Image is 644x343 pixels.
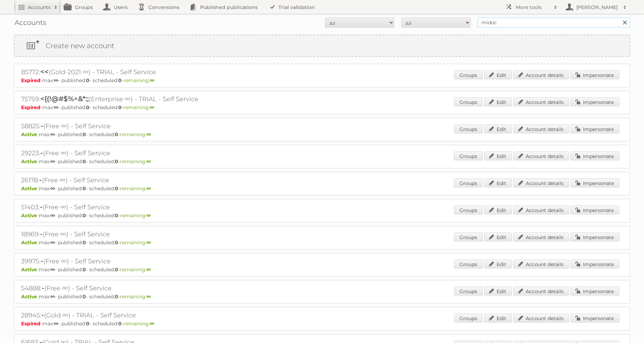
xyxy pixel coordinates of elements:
strong: ∞ [146,293,151,300]
span: remaining: [123,320,154,327]
strong: ∞ [146,185,151,192]
span: remaining: [123,77,154,83]
strong: 0 [83,185,86,192]
h2: 26178: (Free ∞) - Self Service [21,176,264,185]
a: Edit [484,178,512,187]
a: Account details [513,70,569,79]
h2: 58825: (Free ∞) - Self Service [21,122,264,131]
p: max: - published: - scheduled: - [21,158,623,165]
strong: 0 [83,239,86,246]
p: max: - published: - scheduled: - [21,320,623,327]
strong: 0 [118,77,122,83]
a: Impersonate [570,178,619,187]
a: Groups [454,314,483,323]
a: Edit [484,205,512,214]
a: Edit [484,97,512,106]
a: Account details [513,205,569,214]
strong: 0 [83,131,86,138]
a: Groups [454,124,483,133]
strong: 0 [83,293,86,300]
strong: ∞ [146,131,151,138]
span: remaining: [120,293,151,300]
strong: 0 [86,104,89,111]
h2: 54888: (Free ∞) - Self Service [21,284,264,293]
h2: More tools [516,4,550,11]
a: Groups [454,178,483,187]
strong: 0 [115,239,118,246]
span: - [41,311,44,319]
strong: ∞ [50,239,55,246]
span: remaining: [120,131,151,138]
p: max: - published: - scheduled: - [21,239,623,246]
p: max: - published: - scheduled: - [21,266,623,273]
strong: ∞ [150,320,154,327]
p: max: - published: - scheduled: - [21,131,623,138]
a: Impersonate [570,205,619,214]
a: Impersonate [570,287,619,296]
strong: ∞ [54,104,58,111]
strong: 0 [115,293,118,300]
strong: 0 [115,212,118,219]
a: Account details [513,314,569,323]
strong: ∞ [50,185,55,192]
strong: 0 [115,266,118,273]
strong: ∞ [50,266,55,273]
a: Edit [484,287,512,296]
h2: Accounts [28,4,51,11]
a: Impersonate [570,260,619,269]
span: <{(!@#$%^&*:; [40,95,89,103]
a: Create new account [15,35,629,56]
p: max: - published: - scheduled: - [21,104,623,111]
strong: 0 [115,158,118,165]
strong: 0 [115,131,118,138]
span: - [41,122,43,130]
strong: 0 [118,320,122,327]
h2: 51403: (Free ∞) - Self Service [21,203,264,212]
strong: ∞ [54,77,58,83]
span: Active [21,212,39,219]
span: remaining: [120,185,151,192]
a: Account details [513,232,569,241]
strong: ∞ [146,266,151,273]
strong: ∞ [50,158,55,165]
span: - [40,149,43,157]
span: Active [21,131,39,138]
a: Account details [513,178,569,187]
a: Edit [484,124,512,133]
h2: 75759: (Enterprise ∞) - TRIAL - Self Service [21,95,264,104]
strong: 0 [86,77,89,83]
span: Expired [21,104,42,111]
span: Expired [21,77,42,83]
a: Groups [454,260,483,269]
strong: 0 [83,158,86,165]
strong: 0 [115,185,118,192]
span: Active [21,158,39,165]
a: Groups [454,287,483,296]
a: Account details [513,124,569,133]
strong: ∞ [146,212,151,219]
span: remaining: [120,158,151,165]
a: Account details [513,151,569,160]
a: Edit [484,151,512,160]
strong: ∞ [54,320,58,327]
a: Groups [454,97,483,106]
a: Edit [484,70,512,79]
strong: ∞ [50,131,55,138]
strong: 0 [83,266,86,273]
strong: ∞ [50,293,55,300]
p: max: - published: - scheduled: - [21,185,623,192]
span: - [42,284,44,292]
a: Impersonate [570,70,619,79]
span: remaining: [120,212,151,219]
a: Edit [484,314,512,323]
span: remaining: [120,239,151,246]
strong: ∞ [150,104,154,111]
span: - [39,176,42,184]
span: - [40,203,43,211]
a: Groups [454,232,483,241]
h2: 18969: (Free ∞) - Self Service [21,230,264,239]
a: Edit [484,232,512,241]
a: Impersonate [570,232,619,241]
h2: [PERSON_NAME] [575,4,620,11]
strong: ∞ [150,77,154,83]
